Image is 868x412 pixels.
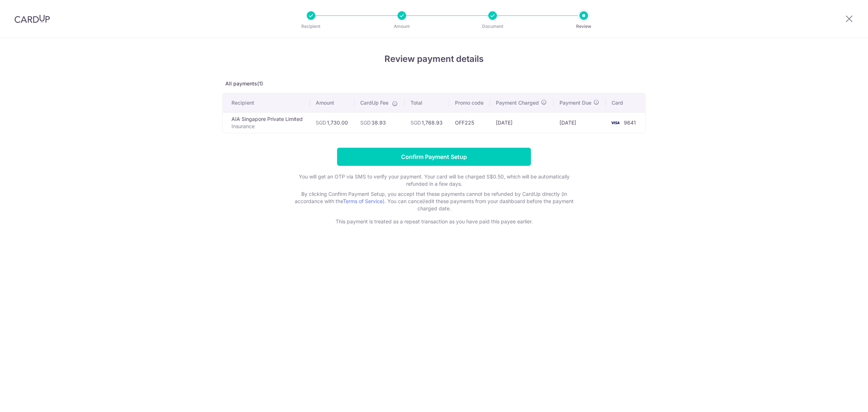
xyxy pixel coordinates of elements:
span: SGD [316,119,326,126]
p: Review [557,23,610,30]
span: SGD [410,119,421,126]
img: <span class="translation_missing" title="translation missing: en.account_steps.new_confirm_form.b... [608,118,622,127]
td: 38.93 [354,112,404,133]
span: 9641 [624,119,636,126]
p: Insurance [231,123,304,130]
td: [DATE] [490,112,554,133]
p: This payment is treated as a repeat transaction as you have paid this payee earlier. [289,218,579,225]
a: Terms of Service [343,198,383,204]
td: AIA Singapore Private Limited [223,112,310,133]
p: Recipient [284,23,338,30]
p: All payments(1) [222,80,646,87]
td: [DATE] [554,112,606,133]
p: By clicking Confirm Payment Setup, you accept that these payments cannot be refunded by CardUp di... [289,190,579,212]
iframe: Opens a widget where you can find more information [822,390,861,408]
th: Total [405,93,449,112]
span: Payment Due [559,99,591,106]
span: SGD [360,119,371,126]
h4: Review payment details [222,52,646,66]
p: Document [466,23,519,30]
td: 1,768.93 [405,112,449,133]
img: CardUp [14,14,50,23]
td: 1,730.00 [310,112,354,133]
td: OFF225 [449,112,490,133]
p: Amount [375,23,429,30]
span: CardUp Fee [360,99,388,106]
p: You will get an OTP via SMS to verify your payment. Your card will be charged S$0.50, which will ... [289,173,579,188]
th: Recipient [223,93,310,112]
th: Promo code [449,93,490,112]
input: Confirm Payment Setup [337,148,531,166]
th: Amount [310,93,354,112]
th: Card [606,93,645,112]
span: Payment Charged [496,99,539,106]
